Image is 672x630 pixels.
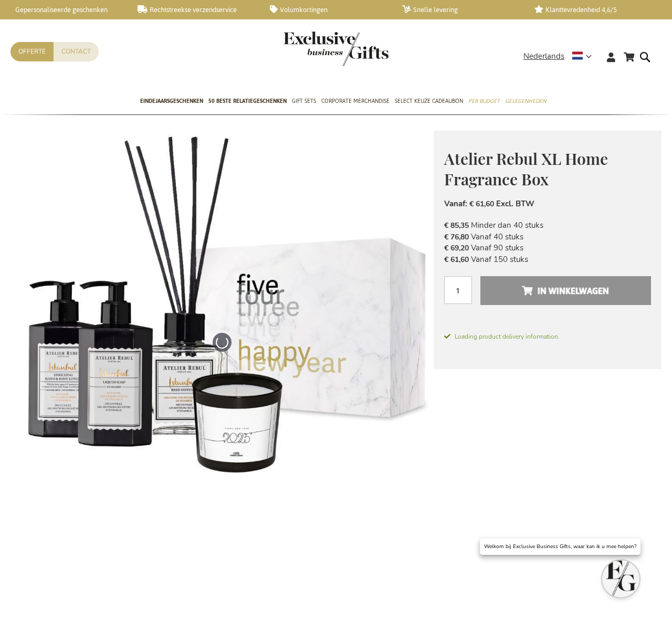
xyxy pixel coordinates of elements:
a: Rechtstreekse verzendservice [138,5,253,14]
span: Per Budget [468,96,500,107]
span: Select Keuze Cadeaubon [395,96,463,107]
a: Atelier Rebul XL Home Fragrance Box [121,559,167,610]
span: Excl. BTW [496,198,534,209]
span: Loading product delivery information. [444,332,651,341]
li: Vanaf 150 stuks [444,254,651,265]
span: Nederlands [523,50,564,62]
span: 50 beste relatiegeschenken [208,96,287,107]
a: Klanttevredenheid 4,6/5 [534,5,650,14]
a: Eindejaarsgeschenken [140,89,203,115]
span: Vanaf: [444,198,467,209]
a: 50 beste relatiegeschenken [208,89,287,115]
a: Atelier Rebul XL Home Fragrance Box [226,559,272,610]
a: Atelier Rebul XL Home Fragrance Box [331,559,377,610]
a: Snelle levering [402,5,518,14]
a: Atelier Rebul XL Home Fragrance Box [174,559,220,610]
span: € 61,60 [444,255,469,265]
a: Per Budget [468,89,500,115]
a: Gepersonaliseerde geschenken [5,5,121,14]
a: Select Keuze Cadeaubon [395,89,463,115]
span: € 76,80 [444,232,469,242]
span: Corporate Merchandise [321,96,390,107]
a: Atelier Rebul XL Home Fragrance Box [279,559,325,610]
span: € 85,35 [444,220,469,230]
a: Gelegenheden [505,89,546,115]
span: € 61,60 [469,199,494,209]
a: store logo [283,31,336,66]
img: Exclusive Business gifts logo [283,31,388,66]
span: Gelegenheden [505,96,546,107]
span: Atelier Rebul XL Home Fragrance Box [444,148,608,190]
li: Minder dan 40 stuks [444,220,651,231]
a: Contact [54,42,99,61]
span: Gift Sets [292,96,316,107]
li: Vanaf 40 stuks [444,232,651,243]
li: Vanaf 90 stuks [444,243,651,254]
img: Atelier Rebul XL Home Fragrance Box [10,131,434,554]
a: Volumkortingen [270,5,385,14]
a: Corporate Merchandise [321,89,390,115]
a: Offerte [10,42,54,61]
a: Gift Sets [292,89,316,115]
span: € 69,20 [444,243,469,253]
input: Aantal [444,276,472,304]
span: Eindejaarsgeschenken [140,96,203,107]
